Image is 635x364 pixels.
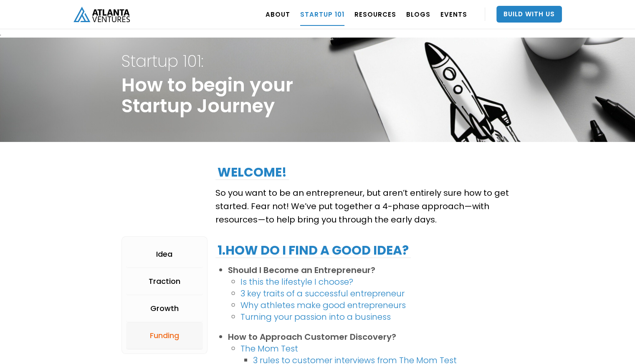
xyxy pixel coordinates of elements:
a: Startup 101 [300,3,344,26]
a: Funding [126,322,203,349]
div: Idea [156,250,172,258]
h1: How to begin your Startup Journey [121,48,293,131]
a: The Mom Test [240,343,298,354]
strong: How do I find a good idea? [225,241,409,259]
a: Is this the lifestyle I choose? [240,276,353,288]
div: Funding [150,331,179,340]
strong: How to Approach Customer Discovery? [228,331,396,343]
a: Idea [126,241,203,268]
a: Why athletes make good entrepreneurs [240,299,406,311]
a: Turning your passion into a business [240,311,391,323]
strong: Startup 101: [121,50,203,73]
a: Growth [126,295,203,322]
a: RESOURCES [354,3,396,26]
h2: 1. [215,243,411,258]
a: 3 key traits of a successful entrepreneur [240,288,405,299]
a: ABOUT [266,3,290,26]
div: Growth [150,304,179,313]
p: So you want to be an entrepreneur, but aren’t entirely sure how to get started. Fear not! We’ve p... [215,186,514,226]
a: EVENTS [440,3,467,26]
strong: Should I Become an Entrepreneur? [228,264,375,276]
a: Build With Us [496,6,562,23]
a: Traction [126,268,203,295]
h2: Welcome! [215,165,289,180]
a: BLOGS [406,3,430,26]
div: Traction [149,277,180,286]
